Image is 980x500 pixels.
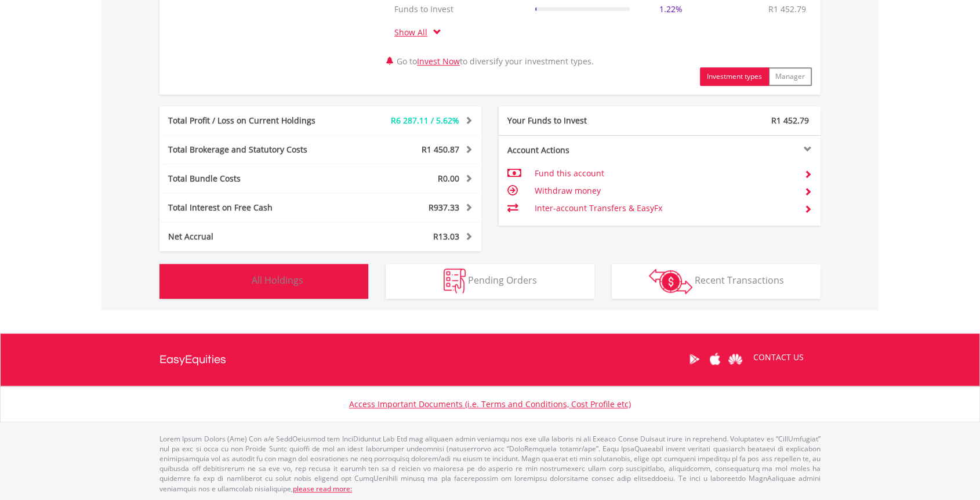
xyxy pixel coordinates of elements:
td: Inter-account Transfers & EasyFx [535,200,795,217]
a: Huawei [725,341,745,377]
div: Account Actions [499,144,660,156]
a: Invest Now [417,56,460,67]
div: Total Interest on Free Cash [159,202,347,213]
button: Recent Transactions [612,264,821,299]
a: please read more: [293,484,352,494]
a: Apple [705,341,725,377]
span: R937.33 [429,202,459,213]
img: transactions-zar-wht.png [649,269,692,294]
img: holdings-wht.png [224,269,249,294]
td: Withdraw money [535,182,795,200]
button: Pending Orders [386,264,594,299]
button: Investment types [700,67,769,86]
a: CONTACT US [745,341,812,374]
button: All Holdings [159,264,368,299]
div: Total Profit / Loss on Current Holdings [159,115,347,126]
span: All Holdings [252,274,303,287]
div: Net Accrual [159,231,347,242]
a: Access Important Documents (i.e. Terms and Conditions, Cost Profile etc) [349,398,631,410]
a: Google Play [684,341,705,377]
a: EasyEquities [159,334,226,386]
span: R0.00 [438,173,459,184]
span: Pending Orders [468,274,537,287]
span: R13.03 [433,231,459,242]
div: Total Brokerage and Statutory Costs [159,144,347,155]
span: R1 452.79 [771,115,809,126]
span: R6 287.11 / 5.62% [391,115,459,126]
a: Show All [394,27,433,38]
span: Recent Transactions [695,274,784,287]
p: Lorem Ipsum Dolors (Ame) Con a/e SeddOeiusmod tem InciDiduntut Lab Etd mag aliquaen admin veniamq... [159,434,821,494]
span: R1 450.87 [422,144,459,155]
td: Fund this account [535,165,795,182]
div: Your Funds to Invest [499,115,660,126]
div: Total Bundle Costs [159,173,347,184]
img: pending_instructions-wht.png [444,269,466,294]
button: Manager [768,67,812,86]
